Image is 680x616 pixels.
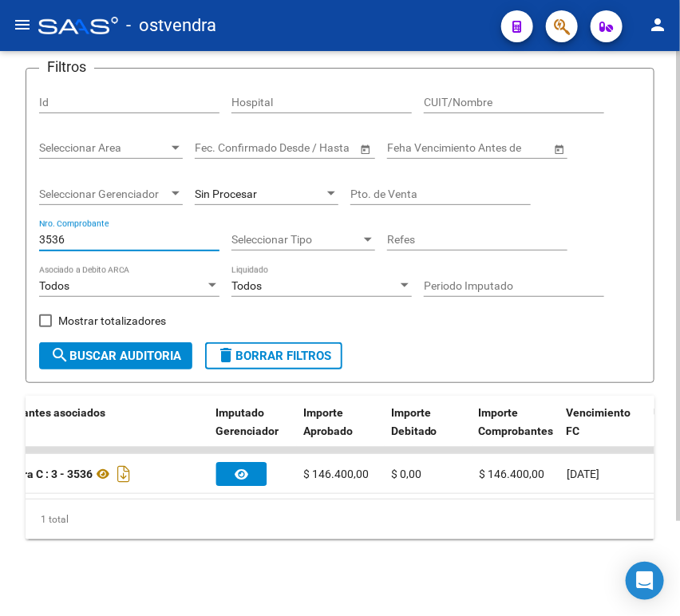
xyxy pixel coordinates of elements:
mat-icon: delete [216,346,235,365]
datatable-header-cell: Imputado Gerenciador [209,396,297,448]
i: Descargar documento [113,461,134,487]
div: Open Intercom Messenger [626,562,664,600]
span: Borrar Filtros [216,349,331,363]
span: Importe Comprobantes [479,406,554,437]
span: $ 146.400,00 [479,468,544,480]
datatable-header-cell: Vencimiento FC [560,396,648,448]
div: 1 total [26,500,654,539]
span: Buscar Auditoria [50,349,181,363]
span: Imputado Gerenciador [215,406,279,437]
span: [DATE] [567,468,599,480]
span: Vencimiento FC [567,406,631,437]
h3: Filtros [39,56,94,78]
button: Open calendar [357,140,374,157]
mat-icon: person [648,15,667,34]
span: Seleccionar Gerenciador [39,188,168,201]
span: Todos [39,279,69,292]
datatable-header-cell: Importe Aprobado [297,396,385,448]
button: Buscar Auditoria [39,342,192,369]
span: Seleccionar Tipo [231,233,361,247]
span: Seleccionar Area [39,141,168,155]
mat-icon: menu [13,15,32,34]
span: - ostvendra [126,8,216,43]
button: Open calendar [551,140,567,157]
span: $ 0,00 [391,468,421,480]
span: Todos [231,279,262,292]
span: Sin Procesar [195,188,257,200]
mat-icon: search [50,346,69,365]
datatable-header-cell: Importe Comprobantes [472,396,560,448]
span: Importe Debitado [391,406,437,437]
span: Mostrar totalizadores [58,311,166,330]
datatable-header-cell: Importe Debitado [385,396,472,448]
span: Importe Aprobado [303,406,353,437]
button: Borrar Filtros [205,342,342,369]
input: Fecha fin [267,141,345,155]
input: Fecha inicio [195,141,253,155]
span: $ 146.400,00 [303,468,369,480]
